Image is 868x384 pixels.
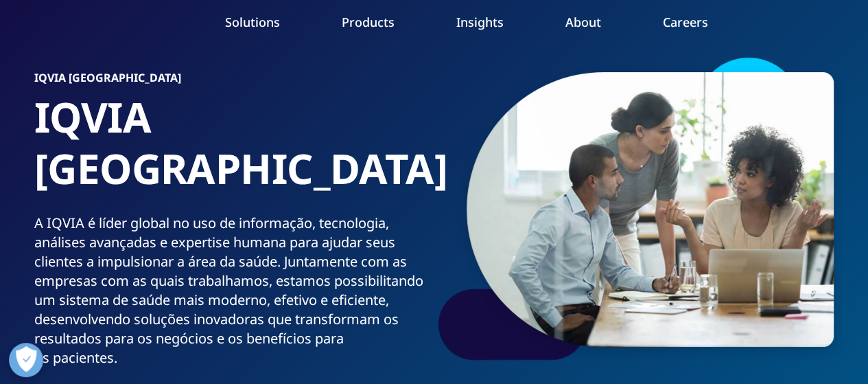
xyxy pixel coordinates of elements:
[225,14,280,30] a: Solutions
[565,14,601,30] a: About
[34,214,429,368] div: A IQVIA é líder global no uso de informação, tecnologia, análises avançadas e expertise humana pa...
[34,91,429,214] h1: IQVIA [GEOGRAPHIC_DATA]
[467,72,834,347] img: 106_small-group-discussion.jpg
[9,343,43,377] button: Abrir preferências
[342,14,395,30] a: Products
[34,72,429,91] h6: IQVIA [GEOGRAPHIC_DATA]
[456,14,504,30] a: Insights
[663,14,708,30] a: Careers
